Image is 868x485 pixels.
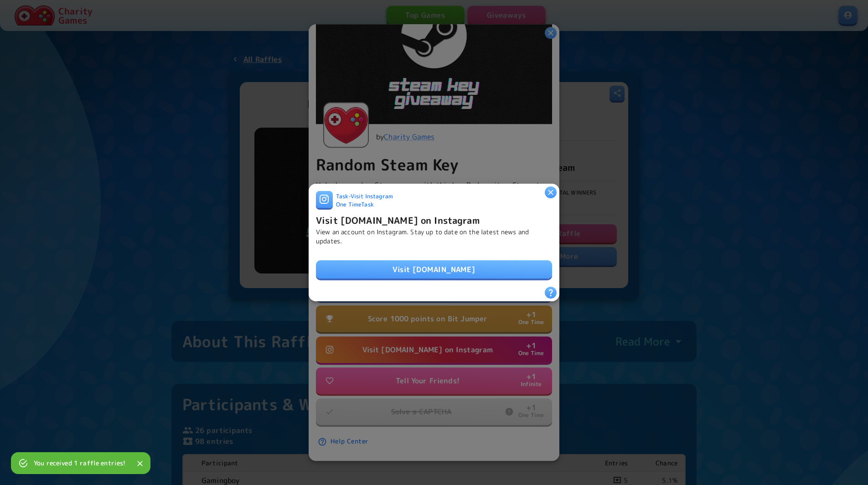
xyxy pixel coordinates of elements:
[336,201,374,209] span: One Time Task
[34,455,126,471] div: You received 1 raffle entries!
[316,260,552,279] a: Visit [DOMAIN_NAME]
[316,227,552,246] p: View an account on Instagram. Stay up to date on the latest news and updates.
[316,213,480,227] h6: Visit [DOMAIN_NAME] on Instagram
[336,192,393,201] span: Task - Visit Instagram
[133,457,147,470] button: Close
